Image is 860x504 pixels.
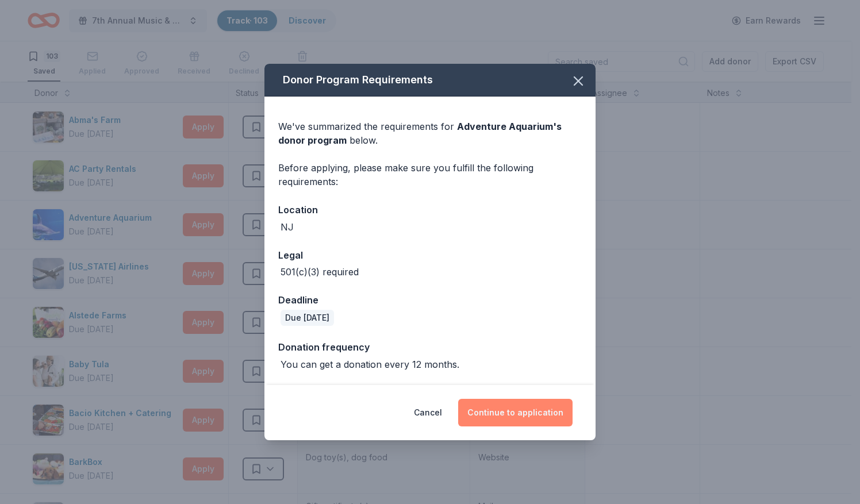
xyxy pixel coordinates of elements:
[281,220,294,234] div: NJ
[281,357,459,371] div: You can get a donation every 12 months.
[278,161,582,188] div: Before applying, please make sure you fulfill the following requirements:
[281,310,334,326] div: Due [DATE]
[278,340,582,355] div: Donation frequency
[278,202,582,217] div: Location
[278,293,582,307] div: Deadline
[278,248,582,263] div: Legal
[281,265,359,279] div: 501(c)(3) required
[414,399,442,426] button: Cancel
[264,64,596,97] div: Donor Program Requirements
[458,399,573,426] button: Continue to application
[278,120,582,147] div: We've summarized the requirements for below.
